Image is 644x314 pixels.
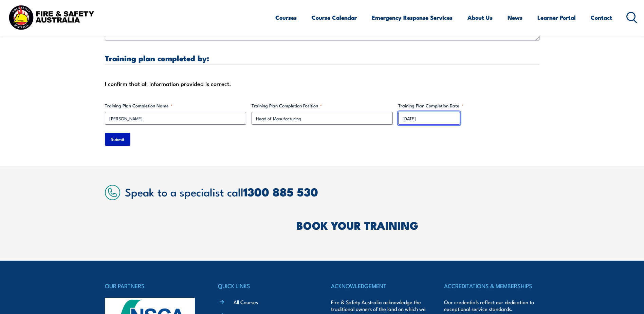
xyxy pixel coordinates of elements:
a: Courses [275,8,297,27]
div: I confirm that all information provided is correct. [105,78,539,89]
a: Contact [591,8,612,27]
h3: Training plan completed by: [105,54,539,62]
h2: Speak to a specialist call [125,186,539,198]
input: Submit [105,133,130,146]
a: Course Calendar [312,8,357,27]
a: About Us [467,8,493,27]
h4: ACCREDITATIONS & MEMBERSHIPS [444,281,539,291]
input: dd/mm/yyyy [398,112,460,125]
h4: OUR PARTNERS [105,281,200,291]
h4: QUICK LINKS [218,281,313,291]
p: Our credentials reflect our dedication to exceptional service standards. [444,299,539,312]
label: Training Plan Completion Position [252,102,393,109]
a: 1300 885 530 [243,182,318,200]
h2: BOOK YOUR TRAINING [296,220,539,230]
a: Emergency Response Services [372,8,453,27]
h4: ACKNOWLEDGEMENT [331,281,426,291]
label: Training Plan Completion Date [398,102,539,109]
a: News [508,8,522,27]
label: Training Plan Completion Name [105,102,246,109]
a: Learner Portal [537,8,576,27]
a: All Courses [234,298,258,306]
